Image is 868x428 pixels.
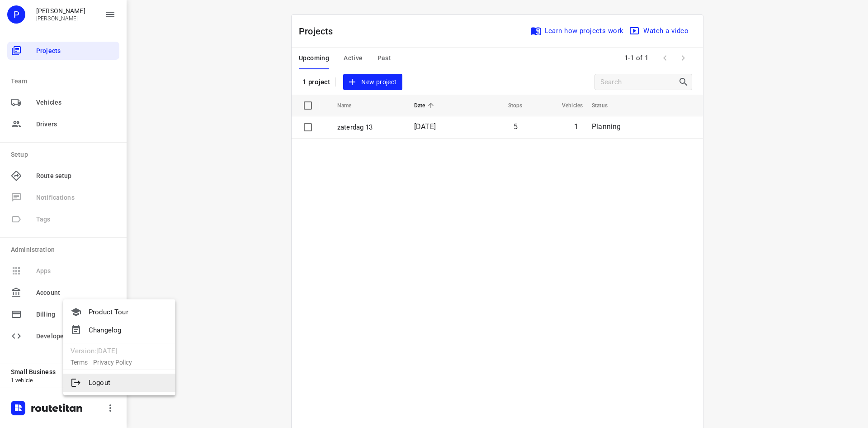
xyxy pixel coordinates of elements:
[71,359,88,366] a: Terms
[89,308,128,316] p: Product Tour
[63,345,175,357] p: Version: [DATE]
[63,374,175,392] li: Logout
[89,326,121,334] p: Changelog
[93,359,132,366] a: Privacy Policy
